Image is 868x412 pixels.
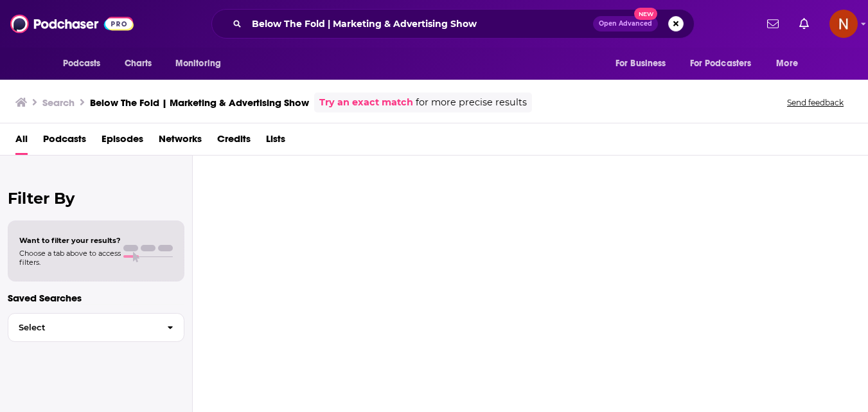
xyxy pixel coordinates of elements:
[829,10,858,38] span: Logged in as AdelNBM
[42,96,75,109] h3: Search
[319,95,413,110] a: Try an exact match
[829,10,858,38] button: Show profile menu
[175,55,221,73] span: Monitoring
[8,313,184,342] button: Select
[211,9,695,39] div: Search podcasts, credits, & more...
[10,12,134,36] img: Podchaser - Follow, Share and Rate Podcasts
[762,13,784,35] a: Show notifications dropdown
[593,16,658,31] button: Open AdvancedNew
[783,97,847,108] button: Send feedback
[217,129,251,155] a: Credits
[829,10,858,38] img: User Profile
[794,13,814,35] a: Show notifications dropdown
[8,323,157,332] span: Select
[767,51,814,76] button: open menu
[125,55,152,73] span: Charts
[19,249,121,267] span: Choose a tab above to access filters.
[607,51,682,76] button: open menu
[776,55,798,73] span: More
[682,51,770,76] button: open menu
[63,55,101,73] span: Podcasts
[15,129,28,155] a: All
[54,51,118,76] button: open menu
[102,129,143,155] a: Episodes
[90,96,309,109] h3: Below The Fold | Marketing & Advertising Show
[599,21,652,27] span: Open Advanced
[116,51,160,76] a: Charts
[266,129,285,155] a: Lists
[43,129,86,155] a: Podcasts
[8,189,184,208] h2: Filter By
[19,236,121,245] span: Want to filter your results?
[159,129,202,155] a: Networks
[634,8,657,20] span: New
[166,51,238,76] button: open menu
[690,55,752,73] span: For Podcasters
[8,292,184,304] p: Saved Searches
[616,55,666,73] span: For Business
[247,13,593,34] input: Search podcasts, credits, & more...
[416,95,527,110] span: for more precise results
